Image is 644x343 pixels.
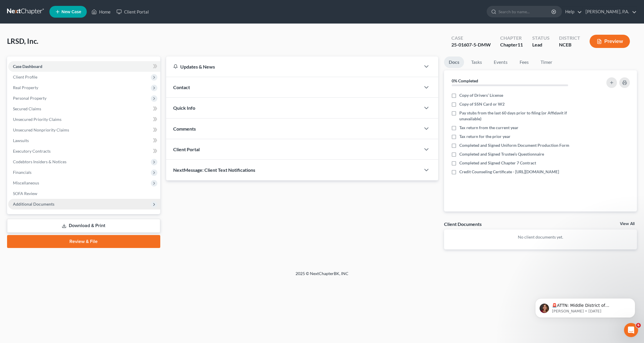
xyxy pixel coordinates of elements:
a: Events [489,56,512,68]
a: Executory Contracts [8,146,160,156]
div: Lead [532,41,550,48]
span: Personal Property [13,96,46,101]
a: Timer [536,56,557,68]
span: NextMessage: Client Text Notifications [173,167,255,173]
div: Status [532,35,550,41]
iframe: Intercom notifications message [526,286,644,327]
span: Pay stubs from the last 60 days prior to filing (or Affidavit if unavailable) [459,110,584,122]
div: Updates & News [173,64,414,70]
span: LRSD, Inc. [7,37,38,45]
span: Client Profile [13,74,37,79]
a: Download & Print [7,219,160,233]
a: [PERSON_NAME], P.A. [583,6,637,17]
span: Copy of SSN Card or W2 [459,101,505,107]
span: Financials [13,170,31,175]
div: Case [451,35,491,41]
span: Tax return from the current year [459,125,518,131]
strong: 0% Completed [452,78,478,83]
iframe: Intercom live chat [624,323,638,337]
span: Completed and Signed Trustee’s Questionnaire [459,151,544,157]
div: Client Documents [444,221,482,227]
a: Case Dashboard [8,61,160,72]
span: Contact [173,84,190,90]
span: Unsecured Priority Claims [13,117,61,122]
a: Docs [444,56,464,68]
p: No client documents yet. [449,234,632,240]
span: 6 [636,323,641,328]
div: NCEB [559,41,580,48]
span: Unsecured Nonpriority Claims [13,127,69,132]
span: SOFA Review [13,191,37,196]
span: Copy of Drivers’ License [459,92,503,98]
a: Secured Claims [8,104,160,114]
span: Miscellaneous [13,180,39,185]
a: View All [620,222,635,226]
a: Lawsuits [8,135,160,146]
a: Review & File [7,235,160,248]
span: Secured Claims [13,106,41,111]
span: Lawsuits [13,138,29,143]
a: Home [89,6,114,17]
a: Unsecured Nonpriority Claims [8,125,160,135]
span: 11 [518,42,523,47]
a: Client Portal [114,6,152,17]
span: Real Property [13,85,38,90]
span: Additional Documents [13,202,54,207]
span: Credit Counseling Certificate - [URL][DOMAIN_NAME] [459,169,559,175]
input: Search by name... [498,6,552,17]
span: Codebtors Insiders & Notices [13,159,66,164]
a: Help [562,6,582,17]
a: Tasks [466,56,487,68]
span: Comments [173,126,196,131]
div: Chapter [500,41,523,48]
div: Chapter [500,35,523,41]
div: 25-01607-5-DMW [451,41,491,48]
span: Completed and Signed Chapter 7 Contract [459,160,536,166]
span: Quick Info [173,105,195,111]
span: New Case [61,10,81,14]
span: Client Portal [173,146,200,152]
div: 2025 © NextChapterBK, INC [154,271,490,281]
span: Case Dashboard [13,64,42,69]
a: Unsecured Priority Claims [8,114,160,125]
button: Preview [590,35,630,48]
span: Executory Contracts [13,149,51,154]
div: District [559,35,580,41]
span: Tax return for the prior year [459,134,510,139]
span: Completed and Signed Uniform Document Production Form [459,142,569,148]
a: Fees [515,56,533,68]
a: SOFA Review [8,188,160,199]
